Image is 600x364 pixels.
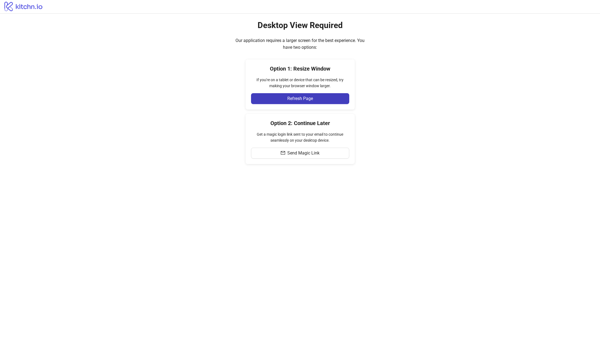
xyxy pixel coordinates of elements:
[287,96,313,101] span: Refresh Page
[251,131,349,143] div: Get a magic login link sent to your email to continue seamlessly on your desktop device.
[251,119,349,127] h4: Option 2: Continue Later
[251,148,349,159] button: Send Magic Link
[258,20,343,31] h2: Desktop View Required
[287,151,320,156] span: Send Magic Link
[251,77,349,89] div: If you're on a tablet or device that can be resized, try making your browser window larger.
[281,151,285,155] span: mail
[232,37,368,51] div: Our application requires a larger screen for the best experience. You have two options:
[251,65,349,72] h4: Option 1: Resize Window
[251,93,349,104] button: Refresh Page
